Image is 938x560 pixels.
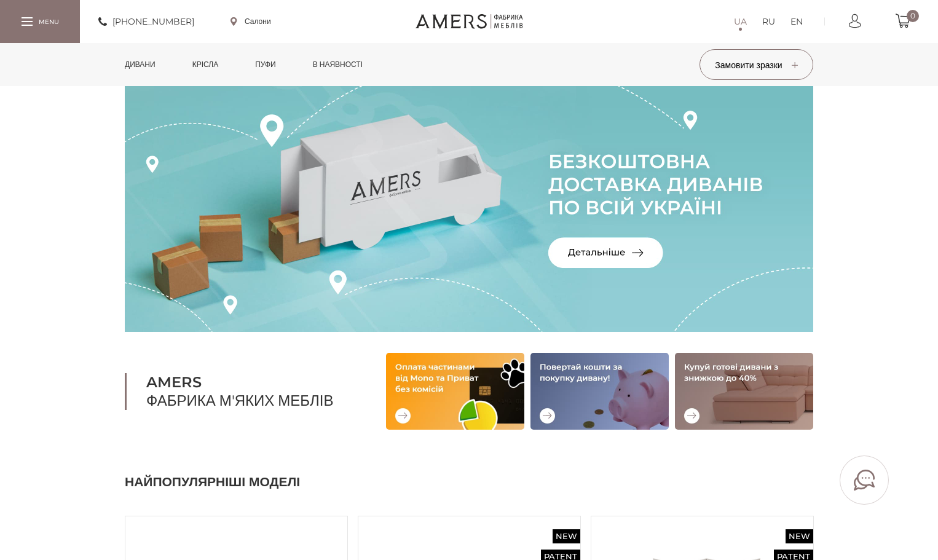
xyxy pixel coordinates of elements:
button: Замовити зразки [700,49,813,80]
span: Замовити зразки [715,60,797,71]
h2: Найпопулярніші моделі [125,473,813,491]
img: Купуй готові дивани зі знижкою до 40% [675,353,813,430]
a: UA [734,14,747,29]
img: Повертай кошти за покупку дивану [530,353,669,430]
h1: Фабрика м'яких меблів [125,373,355,410]
a: Пуфи [246,43,285,86]
a: Салони [231,16,271,27]
span: New [553,529,580,543]
a: EN [790,14,803,29]
a: Дивани [116,43,165,86]
img: Оплата частинами від Mono та Приват без комісій [386,353,524,430]
a: Крісла [183,43,227,86]
a: [PHONE_NUMBER] [98,14,194,29]
span: 0 [907,10,919,22]
a: в наявності [304,43,372,86]
span: New [786,529,813,543]
a: RU [762,14,775,29]
b: AMERS [146,373,355,392]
